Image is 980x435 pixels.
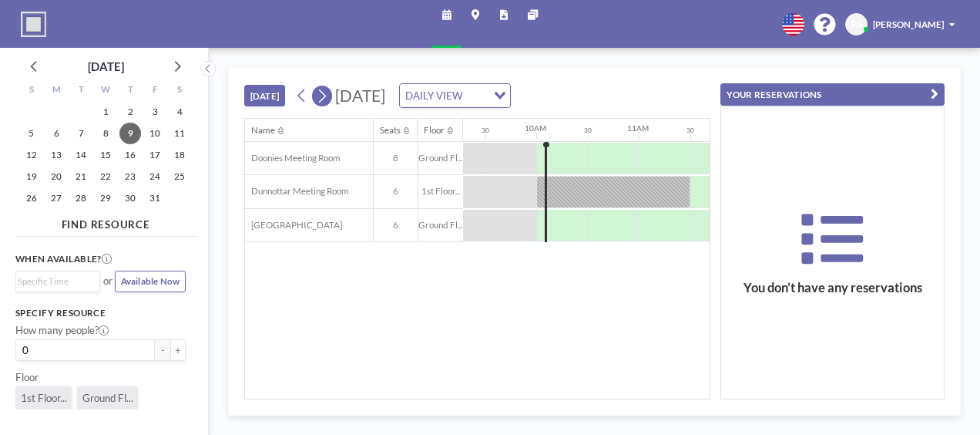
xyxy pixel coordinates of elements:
span: Saturday, October 18, 2025 [169,144,190,166]
span: Doonies Meeting Room [245,153,341,164]
div: 30 [584,126,592,134]
div: M [44,81,69,101]
span: Friday, October 24, 2025 [144,166,166,187]
span: Monday, October 20, 2025 [45,166,67,187]
span: Friday, October 3, 2025 [144,101,166,123]
h4: FIND RESOURCE [15,213,196,231]
span: Wednesday, October 1, 2025 [95,101,116,123]
span: Monday, October 6, 2025 [45,123,67,144]
span: 1st Floor... [418,186,463,197]
div: 30 [482,126,489,134]
div: T [118,81,143,101]
span: Tuesday, October 14, 2025 [70,144,92,166]
span: Wednesday, October 8, 2025 [95,123,116,144]
span: Sunday, October 19, 2025 [21,166,42,187]
div: 30 [686,126,694,134]
span: Thursday, October 16, 2025 [119,144,141,166]
span: Thursday, October 23, 2025 [119,166,141,187]
div: [DATE] [88,56,124,77]
span: DAILY VIEW [403,87,466,104]
span: 6 [374,186,417,197]
span: RS [851,19,862,30]
button: + [170,339,186,361]
button: YOUR RESERVATIONS [720,83,945,105]
span: Friday, October 10, 2025 [144,123,166,144]
span: Saturday, October 4, 2025 [169,101,190,123]
div: Floor [424,125,445,137]
span: Monday, October 27, 2025 [45,187,67,209]
span: [PERSON_NAME] [873,19,944,29]
span: Monday, October 13, 2025 [45,144,67,166]
h3: Specify resource [15,308,186,319]
button: [DATE] [244,85,285,106]
span: [GEOGRAPHIC_DATA] [245,220,342,231]
span: Thursday, October 30, 2025 [119,187,141,209]
input: Search for option [467,87,485,104]
div: 10AM [525,123,546,133]
span: Wednesday, October 29, 2025 [95,187,116,209]
span: Sunday, October 26, 2025 [21,187,42,209]
div: S [19,81,44,101]
div: 11AM [627,123,649,133]
span: Sunday, October 12, 2025 [21,144,42,166]
span: Ground Fl... [418,220,463,231]
span: Tuesday, October 28, 2025 [70,187,92,209]
div: T [69,81,93,101]
div: S [167,81,192,101]
span: Ground Fl... [82,392,133,404]
span: 6 [374,220,417,231]
span: 8 [374,153,417,164]
div: W [93,81,118,101]
label: Floor [15,371,39,384]
span: Wednesday, October 15, 2025 [95,144,116,166]
img: organization-logo [21,12,46,37]
input: Search for option [18,275,91,288]
div: Seats [380,125,401,137]
span: Friday, October 17, 2025 [144,144,166,166]
span: or [103,275,112,288]
span: Friday, October 31, 2025 [144,187,166,209]
span: Ground Fl... [418,153,463,164]
h3: You don’t have any reservations [721,280,944,296]
span: Wednesday, October 22, 2025 [95,166,116,187]
span: [DATE] [335,86,385,105]
span: Thursday, October 2, 2025 [119,101,141,123]
span: Tuesday, October 21, 2025 [70,166,92,187]
div: Search for option [16,271,99,292]
span: Thursday, October 9, 2025 [119,123,141,144]
span: Saturday, October 11, 2025 [169,123,190,144]
div: Search for option [400,84,511,107]
span: Sunday, October 5, 2025 [21,123,42,144]
label: How many people? [15,324,109,337]
button: Available Now [115,271,186,292]
div: F [143,81,167,101]
span: Available Now [121,276,180,286]
button: - [155,339,170,361]
span: Tuesday, October 7, 2025 [70,123,92,144]
span: Dunnottar Meeting Room [245,186,349,197]
span: 1st Floor... [21,392,67,404]
span: Saturday, October 25, 2025 [169,166,190,187]
div: Name [251,125,275,137]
